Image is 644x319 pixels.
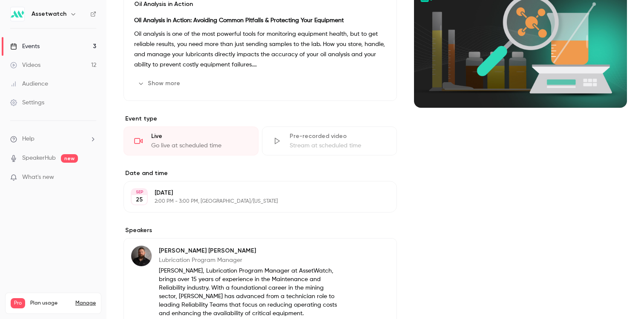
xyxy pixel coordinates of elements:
[290,141,386,150] div: Stream at scheduled time
[159,247,342,255] p: [PERSON_NAME] [PERSON_NAME]
[132,189,147,195] div: SEP
[10,135,96,144] li: help-dropdown-opener
[151,132,248,141] div: Live
[124,226,397,235] label: Speakers
[10,80,48,88] div: Audience
[11,7,24,21] img: Assetwatch
[134,77,185,90] button: Show more
[155,189,352,197] p: [DATE]
[30,300,70,307] span: Plan usage
[134,17,344,23] strong: Oil Analysis in Action: Avoiding Common Pitfalls & Protecting Your Equipment
[151,141,248,150] div: Go live at scheduled time
[22,135,34,144] span: Help
[124,126,259,155] div: LiveGo live at scheduled time
[131,246,152,266] img: Kyle Privette
[136,195,143,204] p: 25
[155,198,352,205] p: 2:00 PM - 3:00 PM, [GEOGRAPHIC_DATA]/[US_STATE]
[61,154,78,163] span: new
[10,42,40,51] div: Events
[290,132,386,141] div: Pre-recorded video
[11,298,25,308] span: Pro
[32,10,66,18] h6: Assetwatch
[10,98,44,107] div: Settings
[75,300,96,307] a: Manage
[134,29,386,70] p: Oil analysis is one of the most powerful tools for monitoring equipment health, but to get reliab...
[124,169,397,178] label: Date and time
[10,61,40,69] div: Videos
[262,126,397,155] div: Pre-recorded videoStream at scheduled time
[22,173,54,182] span: What's new
[124,115,397,123] p: Event type
[22,154,56,163] a: SpeakerHub
[159,256,342,264] p: Lubrication Program Manager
